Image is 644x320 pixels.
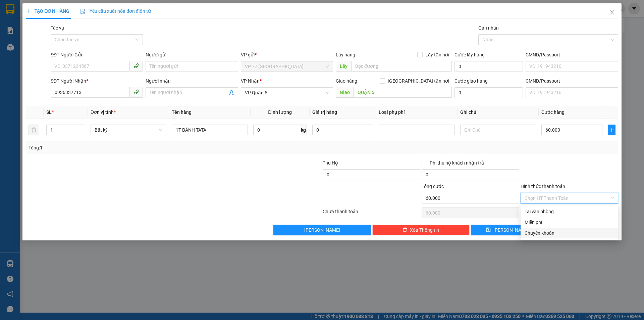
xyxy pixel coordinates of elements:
th: Loại phụ phí [376,106,457,119]
span: Giao hàng [336,78,357,84]
span: phone [133,63,139,68]
span: Định lượng [268,109,292,115]
span: kg [300,125,307,135]
span: Yêu cầu xuất hóa đơn điện tử [80,8,151,14]
span: plus [26,9,31,13]
span: Xóa Thông tin [410,226,439,234]
img: icon [80,9,86,14]
span: delete [402,227,407,233]
input: Dọc đường [351,61,452,72]
span: Lấy tận nơi [423,51,452,58]
button: Close [603,3,622,22]
button: save[PERSON_NAME] [471,225,544,235]
span: user-add [229,90,234,95]
span: Giao [336,87,354,98]
button: delete [29,125,39,135]
button: plus [608,125,615,135]
button: deleteXóa Thông tin [372,225,470,235]
span: SL [46,109,52,115]
div: Tổng: 1 [29,144,249,151]
span: VP 77 Thái Nguyên [245,61,329,72]
span: VP Nhận [241,78,260,84]
span: Tên hàng [172,109,192,115]
label: Gán nhãn [478,25,499,31]
input: Ghi Chú [460,125,536,135]
span: phone [133,89,139,95]
div: Tại văn phòng [525,208,614,215]
span: save [486,227,491,233]
div: Chưa thanh toán [322,208,421,220]
div: CMND/Passport [526,51,618,58]
input: 0 [312,125,373,135]
input: Dọc đường [354,87,452,98]
span: Lấy [336,61,351,72]
div: SĐT Người Gửi [51,51,143,58]
div: Người nhận [146,77,238,85]
span: TẠO ĐƠN HÀNG [26,8,69,14]
div: SĐT Người Nhận [51,77,143,85]
th: Ghi chú [458,106,539,119]
span: Giá trị hàng [312,109,337,115]
span: Đơn vị tính [91,109,116,115]
span: Phí thu hộ khách nhận trả [427,159,487,167]
span: [GEOGRAPHIC_DATA] tận nơi [385,77,452,85]
span: close [609,10,615,15]
input: Cước lấy hàng [454,61,523,72]
div: VP gửi [241,51,333,58]
span: VP Quận 5 [245,88,329,98]
span: Lấy hàng [336,52,355,57]
span: Bất kỳ [95,125,162,135]
button: [PERSON_NAME] [273,225,371,235]
div: CMND/Passport [526,77,618,85]
span: plus [608,127,615,133]
div: Người gửi [146,51,238,58]
span: [PERSON_NAME] [493,226,529,234]
input: Cước giao hàng [454,87,523,98]
span: Cước hàng [541,109,565,115]
span: Thu Hộ [323,160,338,166]
label: Tác vụ [51,25,64,31]
label: Cước lấy hàng [454,52,485,57]
input: VD: Bàn, Ghế [172,125,248,135]
label: Hình thức thanh toán [521,184,565,189]
span: Tổng cước [422,184,444,189]
div: Chuyển khoản [525,229,614,237]
span: [PERSON_NAME] [304,226,340,234]
label: Cước giao hàng [454,78,488,84]
div: Miễn phí [525,219,614,226]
